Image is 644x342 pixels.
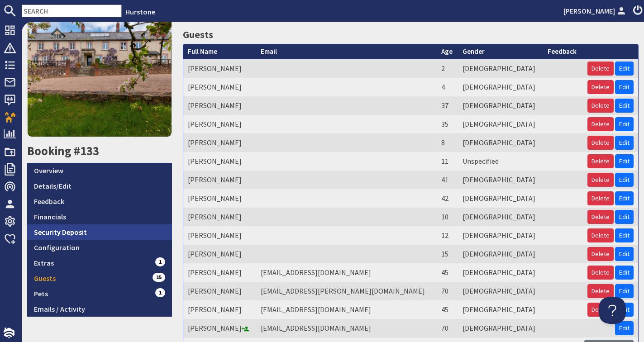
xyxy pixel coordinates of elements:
button: Delete [587,228,614,242]
td: [EMAIL_ADDRESS][DOMAIN_NAME] [256,300,437,319]
td: [DEMOGRAPHIC_DATA] [458,300,544,319]
img: staytech_i_w-64f4e8e9ee0a9c174fd5317b4b171b261742d2d393467e5bdba4413f4f884c10.svg [4,328,14,338]
td: 45 [437,263,458,282]
a: Configuration [27,240,172,255]
td: 70 [437,282,458,300]
td: 37 [437,96,458,115]
th: Email [256,44,437,59]
button: Delete [587,173,614,187]
span: 1 [155,257,165,266]
a: Extras1 [27,255,172,271]
td: 70 [437,319,458,337]
a: Pets1 [27,286,172,301]
td: 15 [437,245,458,263]
a: Edit [615,266,634,280]
a: Edit [615,247,634,261]
td: 41 [437,171,458,189]
a: Edit [615,228,634,242]
td: 8 [437,133,458,152]
td: [PERSON_NAME] [183,208,256,226]
td: [PERSON_NAME] [183,226,256,245]
td: [DEMOGRAPHIC_DATA] [458,59,544,78]
span: 15 [153,273,165,282]
iframe: Toggle Customer Support [599,297,626,324]
button: Delete [587,210,614,224]
a: Feedback [27,194,172,209]
td: 42 [437,189,458,208]
a: Edit [615,173,634,187]
a: Edit [615,191,634,205]
span: 1 [155,288,165,297]
td: [DEMOGRAPHIC_DATA] [458,282,544,300]
td: [PERSON_NAME] [183,96,256,115]
button: Delete [587,266,614,280]
a: Edit [615,99,634,113]
td: [PERSON_NAME] [183,133,256,152]
td: [DEMOGRAPHIC_DATA] [458,208,544,226]
a: Edit [615,80,634,94]
a: Edit [615,321,634,335]
td: [DEMOGRAPHIC_DATA] [458,96,544,115]
td: [PERSON_NAME] [183,78,256,96]
button: Delete [587,99,614,113]
button: Delete [587,117,614,131]
td: [PERSON_NAME] [183,263,256,282]
td: [PERSON_NAME] [183,115,256,133]
button: Delete [587,303,614,317]
a: [PERSON_NAME] [563,5,628,16]
td: [EMAIL_ADDRESS][PERSON_NAME][DOMAIN_NAME] [256,282,437,300]
th: Gender [458,44,544,59]
td: [PERSON_NAME] [183,319,256,337]
td: 12 [437,226,458,245]
td: 10 [437,208,458,226]
td: 45 [437,300,458,319]
td: [PERSON_NAME] [183,171,256,189]
h2: Booking #133 [27,144,172,158]
a: Edit [615,117,634,131]
th: Full Name [183,44,256,59]
td: [DEMOGRAPHIC_DATA] [458,226,544,245]
td: [DEMOGRAPHIC_DATA] [458,263,544,282]
td: [PERSON_NAME] [183,282,256,300]
a: Edit [615,62,634,76]
td: [DEMOGRAPHIC_DATA] [458,115,544,133]
td: [DEMOGRAPHIC_DATA] [458,245,544,263]
td: [DEMOGRAPHIC_DATA] [458,319,544,337]
td: 4 [437,78,458,96]
a: Overview [27,163,172,178]
a: Edit [615,136,634,150]
td: [EMAIL_ADDRESS][DOMAIN_NAME] [256,319,437,337]
button: Delete [587,191,614,205]
td: [DEMOGRAPHIC_DATA] [458,189,544,208]
input: SEARCH [22,5,122,17]
td: [DEMOGRAPHIC_DATA] [458,78,544,96]
th: Feedback [543,44,583,59]
button: Delete [587,284,614,298]
td: [PERSON_NAME] [183,189,256,208]
button: Delete [587,80,614,94]
td: [EMAIL_ADDRESS][DOMAIN_NAME] [256,263,437,282]
a: Security Deposit [27,224,172,240]
td: 35 [437,115,458,133]
button: Delete [587,154,614,168]
button: Delete [587,136,614,150]
a: Financials [27,209,172,224]
h3: Guests [183,27,639,42]
a: Emails / Activity [27,301,172,317]
button: Delete [587,247,614,261]
td: [PERSON_NAME] [183,59,256,78]
td: [PERSON_NAME] [183,245,256,263]
td: [DEMOGRAPHIC_DATA] [458,133,544,152]
td: [DEMOGRAPHIC_DATA] [458,171,544,189]
a: Hurstone [125,7,155,16]
button: Delete [587,62,614,76]
a: Details/Edit [27,178,172,194]
th: Age [437,44,458,59]
td: [PERSON_NAME] [183,152,256,171]
a: Edit [615,210,634,224]
td: [PERSON_NAME] [183,300,256,319]
a: Guests15 [27,271,172,286]
td: 11 [437,152,458,171]
a: Edit [615,154,634,168]
a: Edit [615,284,634,298]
